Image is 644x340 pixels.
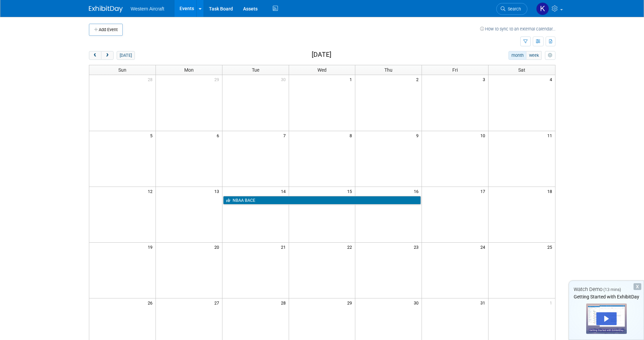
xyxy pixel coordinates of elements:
span: 12 [147,187,156,195]
span: 22 [347,243,355,251]
span: Wed [317,67,327,73]
span: 29 [214,75,222,83]
button: [DATE] [117,51,135,60]
span: 21 [280,243,289,251]
span: Tue [252,67,259,73]
a: How to sync to an external calendar... [480,26,555,31]
span: 13 [214,187,222,195]
div: Getting Started with ExhibitDay [569,293,644,300]
span: 30 [280,75,289,83]
div: Play [596,312,617,325]
span: 19 [147,243,156,251]
span: 25 [547,243,555,251]
span: 14 [280,187,289,195]
span: 11 [547,131,555,140]
span: 31 [480,298,488,307]
span: (13 mins) [603,287,621,292]
button: prev [89,51,101,60]
span: Mon [184,67,194,73]
span: Sat [518,67,525,73]
span: Fri [452,67,458,73]
button: next [101,51,114,60]
span: 29 [347,298,355,307]
span: 20 [214,243,222,251]
span: 30 [413,298,422,307]
span: 2 [415,75,422,83]
div: Watch Demo [569,286,644,293]
span: 9 [415,131,422,140]
a: NBAA BACE [223,196,421,205]
span: 27 [214,298,222,307]
span: 17 [480,187,488,195]
span: 1 [349,75,355,83]
span: 4 [549,75,555,83]
span: 6 [216,131,222,140]
button: month [508,51,526,60]
span: 23 [413,243,422,251]
span: 8 [349,131,355,140]
img: Kindra Mahler [536,2,549,15]
span: 16 [413,187,422,195]
span: 3 [482,75,488,83]
i: Personalize Calendar [548,53,552,58]
span: 10 [480,131,488,140]
button: myCustomButton [545,51,555,60]
button: Add Event [89,24,123,36]
span: 24 [480,243,488,251]
div: Dismiss [634,283,641,290]
span: 18 [547,187,555,195]
span: Search [505,6,521,11]
button: week [526,51,542,60]
img: ExhibitDay [89,6,123,13]
span: 5 [149,131,156,140]
span: 7 [283,131,289,140]
span: 28 [147,75,156,83]
span: Sun [118,67,126,73]
span: Western Aircraft [131,6,164,11]
a: Search [496,3,527,15]
span: 28 [280,298,289,307]
span: 1 [549,298,555,307]
h2: [DATE] [312,51,331,58]
span: 26 [147,298,156,307]
span: Thu [384,67,392,73]
span: 15 [347,187,355,195]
